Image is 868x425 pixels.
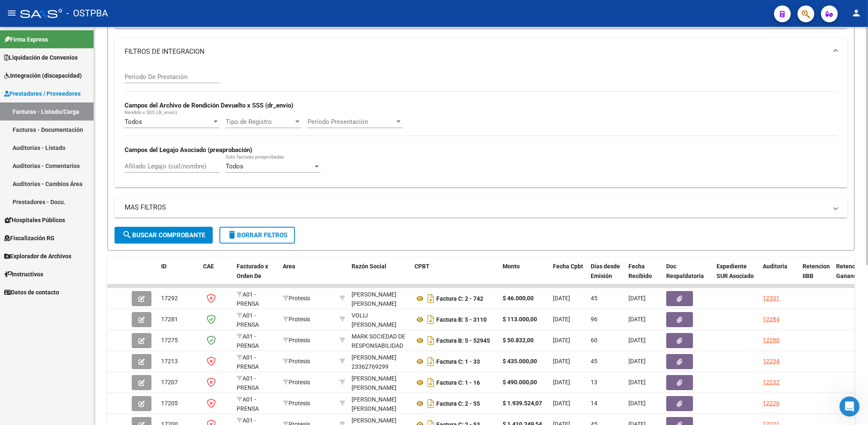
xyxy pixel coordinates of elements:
button: Buscar Comprobante [115,227,213,244]
span: Fecha Recibido [628,263,652,279]
div: FILTROS DE INTEGRACION [115,65,847,187]
span: Fecha Cpbt [553,263,583,270]
strong: $ 435.000,00 [503,358,537,365]
span: CPBT [414,263,430,270]
strong: $ 50.832,00 [503,337,534,344]
div: [PERSON_NAME] [PERSON_NAME] [352,290,408,309]
datatable-header-cell: Razón Social [348,257,411,294]
span: Borrar Filtros [227,231,287,239]
strong: Factura C: 2 - 742 [436,295,483,302]
datatable-header-cell: Días desde Emisión [587,257,625,294]
span: [DATE] [553,358,570,365]
mat-icon: person [851,8,861,18]
span: Todos [125,118,142,126]
div: 12232 [763,378,779,387]
div: 12301 [763,294,779,303]
datatable-header-cell: CAE [200,257,233,294]
span: 45 [591,295,597,302]
span: 96 [591,316,597,323]
span: Protesis [283,358,310,365]
strong: $ 113.000,00 [503,316,537,323]
datatable-header-cell: Retención Ganancias [833,257,866,294]
span: 45 [591,358,597,365]
span: Tipo de Registro [226,118,294,126]
div: 12226 [763,399,779,408]
div: [PERSON_NAME] [PERSON_NAME] [352,374,408,393]
strong: $ 490.000,00 [503,379,537,386]
span: [DATE] [628,337,646,344]
span: [DATE] [553,379,570,386]
span: Fiscalización RG [4,233,55,243]
mat-icon: menu [7,8,17,18]
span: Explorador de Archivos [4,252,71,261]
button: Borrar Filtros [219,227,295,244]
span: 17281 [161,316,178,323]
span: Protesis [283,400,310,407]
span: Datos de contacto [4,288,59,297]
strong: Campos del Legajo Asociado (preaprobación) [125,146,252,154]
span: 17213 [161,358,178,365]
span: 13 [591,379,597,386]
span: Protesis [283,316,310,323]
mat-panel-title: MAS FILTROS [125,203,827,212]
span: Retencion IIBB [803,263,830,279]
strong: $ 1.939.524,07 [503,400,542,407]
span: Protesis [283,295,310,302]
strong: Factura C: 2 - 55 [436,400,480,407]
span: Período Presentación [308,118,395,126]
div: 27938579860 [352,395,408,412]
mat-panel-title: FILTROS DE INTEGRACION [125,47,827,56]
datatable-header-cell: Monto [499,257,550,294]
span: Prestadores / Proveedores [4,89,81,98]
span: [DATE] [628,379,646,386]
strong: Factura B: 5 - 52945 [436,337,490,344]
span: 14 [591,400,597,407]
i: Descargar documento [425,355,436,368]
div: 12284 [763,315,779,324]
span: [DATE] [553,337,570,344]
span: Doc Respaldatoria [666,263,704,279]
datatable-header-cell: Retencion IIBB [799,257,833,294]
span: Facturado x Orden De [237,263,268,279]
datatable-header-cell: Area [279,257,336,294]
datatable-header-cell: Auditoria [759,257,799,294]
span: 17207 [161,379,178,386]
div: [PERSON_NAME] [PERSON_NAME] [352,395,408,414]
strong: $ 46.000,00 [503,295,534,302]
div: 12280 [763,336,779,345]
span: Firma Express [4,35,48,44]
span: [DATE] [553,295,570,302]
mat-icon: search [122,230,132,240]
span: Expediente SUR Asociado [717,263,754,279]
div: 27303885434 [352,290,408,307]
span: A01 - PRENSA [237,354,259,370]
span: [DATE] [553,400,570,407]
span: [DATE] [628,358,646,365]
span: 17205 [161,400,178,407]
span: Auditoria [763,263,787,270]
div: VOLIJ [PERSON_NAME] [352,311,408,330]
span: Monto [503,263,520,270]
datatable-header-cell: Facturado x Orden De [233,257,279,294]
span: Protesis [283,337,310,344]
span: CAE [203,263,214,270]
div: 23362769299 [352,353,408,370]
datatable-header-cell: Fecha Cpbt [550,257,587,294]
span: Protesis [283,379,310,386]
span: A01 - PRENSA [237,375,259,391]
span: 17292 [161,295,178,302]
div: 30583155542 [352,332,408,349]
span: Liquidación de Convenios [4,53,78,62]
div: MARK SOCIEDAD DE RESPONSABILIDAD LIMITADA [352,332,408,360]
i: Descargar documento [425,376,436,389]
span: Instructivos [4,270,43,279]
span: ID [161,263,167,270]
strong: Factura C: 1 - 16 [436,379,480,386]
datatable-header-cell: Doc Respaldatoria [663,257,713,294]
span: Integración (discapacidad) [4,71,82,80]
span: Días desde Emisión [591,263,620,279]
strong: Factura C: 1 - 33 [436,358,480,365]
div: 12234 [763,357,779,366]
span: [DATE] [628,295,646,302]
strong: Factura B: 5 - 3110 [436,316,487,323]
